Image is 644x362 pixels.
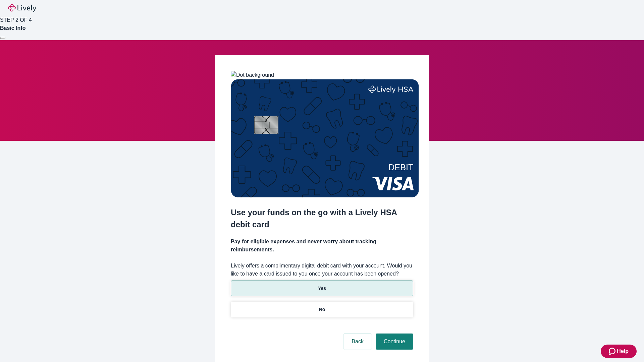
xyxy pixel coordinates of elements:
[231,302,413,317] button: No
[319,306,325,313] p: No
[231,71,274,79] img: Dot background
[343,334,372,350] button: Back
[231,79,419,197] img: Debit card
[609,347,617,355] svg: Zendesk support icon
[231,206,413,231] h2: Use your funds on the go with a Lively HSA debit card
[376,334,413,350] button: Continue
[318,285,326,292] p: Yes
[8,4,36,12] img: Lively
[231,281,413,296] button: Yes
[617,347,629,355] span: Help
[231,238,413,254] h4: Pay for eligible expenses and never worry about tracking reimbursements.
[601,345,637,358] button: Zendesk support iconHelp
[231,262,413,278] label: Lively offers a complimentary digital debit card with your account. Would you like to have a card...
